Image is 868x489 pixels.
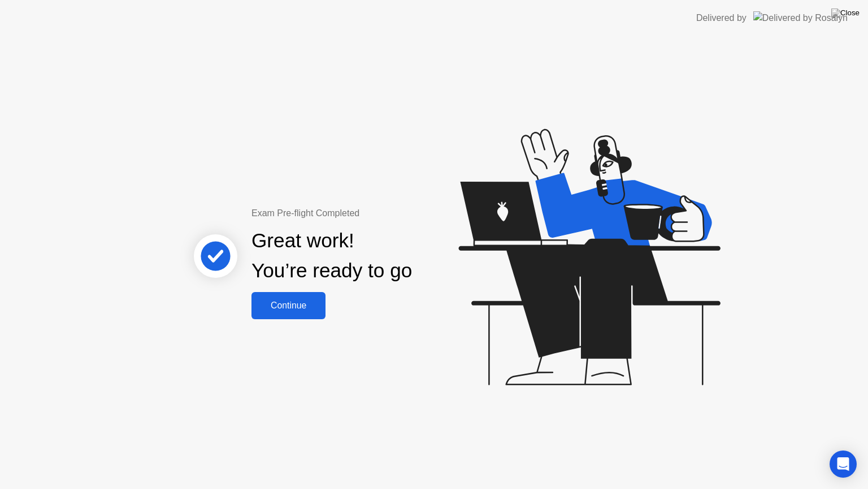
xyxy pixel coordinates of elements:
[255,301,322,311] div: Continue
[251,226,412,286] div: Great work! You’re ready to go
[251,207,485,220] div: Exam Pre-flight Completed
[251,292,325,319] button: Continue
[696,11,747,25] div: Delivered by
[830,451,857,478] div: Open Intercom Messenger
[831,8,860,18] img: Close
[753,11,848,24] img: Delivered by Rosalyn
